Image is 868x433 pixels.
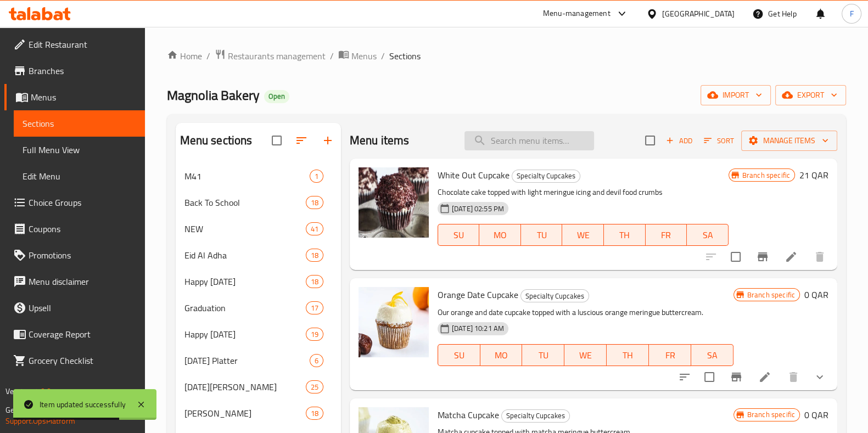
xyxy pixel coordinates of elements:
[525,227,558,243] span: TU
[14,110,145,137] a: Sections
[849,8,853,20] span: F
[438,286,518,303] span: Orange Date Cupcake
[306,198,323,208] span: 18
[184,196,306,209] span: Back To School
[447,323,508,334] span: [DATE] 10:21 AM
[306,277,323,287] span: 18
[167,83,260,108] span: Magnolia Bakery
[4,31,145,58] a: Edit Restaurant
[306,196,323,209] div: items
[604,224,646,246] button: TH
[687,224,729,246] button: SA
[264,92,289,101] span: Open
[709,88,762,102] span: import
[512,170,580,182] span: Specialty Cupcakes
[306,275,323,288] div: items
[29,38,136,51] span: Edit Restaurant
[29,275,136,288] span: Menu disclaimer
[184,328,306,341] div: Happy Easter
[704,134,734,147] span: Sort
[306,222,323,235] div: items
[184,249,306,262] span: Eid Al Adha
[315,127,341,154] button: Add section
[664,134,694,147] span: Add
[4,242,145,268] a: Promotions
[698,365,721,389] span: Select to update
[696,347,729,363] span: SA
[691,227,724,243] span: SA
[564,344,607,366] button: WE
[5,414,75,428] a: Support.OpsPlatform
[14,163,145,189] a: Edit Menu
[180,132,253,149] h2: Menu sections
[29,301,136,314] span: Upsell
[780,364,807,390] button: delete
[206,49,210,63] li: /
[701,132,737,149] button: Sort
[4,189,145,216] a: Choice Groups
[4,268,145,295] a: Menu disclaimer
[807,364,833,390] button: show more
[310,356,323,366] span: 6
[724,245,747,268] span: Select to update
[228,49,326,63] span: Restaurants management
[310,354,323,367] div: items
[184,380,306,393] div: Ramadan Kareem
[176,347,341,374] div: [DATE] Platter6
[184,354,310,367] span: [DATE] Platter
[447,204,508,214] span: [DATE] 02:55 PM
[338,49,377,63] a: Menus
[167,49,846,63] nav: breadcrumb
[743,409,799,420] span: Branch specific
[543,7,611,20] div: Menu-management
[743,290,799,300] span: Branch specific
[215,49,326,63] a: Restaurants management
[306,301,323,314] div: items
[184,275,306,288] span: Happy [DATE]
[438,167,509,183] span: White Out Cupcake
[184,328,306,341] span: Happy [DATE]
[176,295,341,321] div: Graduation17
[288,127,315,154] span: Sort sections
[799,167,828,183] h6: 21 QAR
[485,347,518,363] span: MO
[785,250,798,263] a: Edit menu item
[662,132,697,149] button: Add
[527,347,560,363] span: TU
[438,306,733,319] p: Our orange and date cupcake topped with a luscious orange meringue buttercream.
[438,185,729,199] p: Chocolate cake topped with light meringue icing and devil food crumbs
[4,216,145,242] a: Coupons
[176,321,341,347] div: Happy [DATE]19
[381,49,385,63] li: /
[4,58,145,84] a: Branches
[438,224,479,246] button: SU
[701,85,771,105] button: import
[521,224,563,246] button: TU
[775,85,846,105] button: export
[569,347,602,363] span: WE
[29,249,136,262] span: Promotions
[34,384,51,398] span: 1.0.0
[750,134,828,148] span: Manage items
[176,374,341,400] div: [DATE][PERSON_NAME]25
[306,408,323,419] span: 18
[29,64,136,77] span: Branches
[607,344,649,366] button: TH
[184,407,306,420] span: [PERSON_NAME]
[807,244,833,270] button: delete
[650,227,683,243] span: FR
[611,347,645,363] span: TH
[359,287,429,357] img: Orange Date Cupcake
[184,222,306,235] div: NEW
[5,384,32,398] span: Version:
[176,163,341,189] div: M411
[738,170,794,181] span: Branch specific
[4,321,145,347] a: Coverage Report
[359,167,429,238] img: White Out Cupcake
[184,301,306,314] span: Graduation
[646,224,687,246] button: FR
[443,347,476,363] span: SU
[310,171,323,182] span: 1
[438,344,480,366] button: SU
